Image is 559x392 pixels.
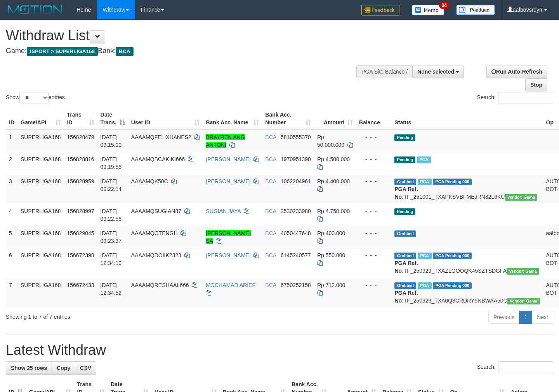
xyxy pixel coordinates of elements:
a: [PERSON_NAME] [206,178,250,184]
td: 6 [6,248,17,278]
span: Show 25 rows [11,365,47,371]
span: BCA [116,47,133,56]
div: PGA Site Balance / [356,65,412,78]
b: PGA Ref. No: [394,186,418,200]
label: Search: [477,92,553,103]
div: - - - [359,177,389,185]
td: 5 [6,226,17,248]
span: AAAAMQBCAKIKI666 [131,156,185,162]
th: Status [391,108,543,130]
span: Copy 2530233980 to clipboard [281,208,311,214]
span: Rp 4.500.000 [317,156,350,162]
td: 7 [6,278,17,308]
span: Vendor URL: https://trx31.1velocity.biz [505,194,537,201]
span: 156829045 [67,230,94,236]
th: Bank Acc. Number: activate to sort column ascending [262,108,314,130]
div: - - - [359,133,389,141]
td: SUPERLIGA168 [17,152,64,174]
div: - - - [359,207,389,215]
a: [PERSON_NAME] SA [206,230,250,244]
td: 3 [6,174,17,204]
span: Pending [394,134,415,141]
th: Game/API: activate to sort column ascending [17,108,64,130]
span: PGA Pending [433,282,472,289]
td: SUPERLIGA168 [17,174,64,204]
label: Search: [477,361,553,373]
h1: Withdraw List [6,28,365,43]
span: Rp 50.000.000 [317,134,344,148]
span: Grabbed [394,253,416,259]
span: BCA [265,282,276,288]
th: Date Trans.: activate to sort column descending [97,108,128,130]
span: ISPORT > SUPERLIGA168 [27,47,98,56]
span: AAAAMQFELIXHANES2 [131,134,191,140]
span: BCA [265,156,276,162]
span: Marked by aafsoycanthlai [418,179,431,185]
div: - - - [359,155,389,163]
span: Copy 4050447648 to clipboard [281,230,311,236]
span: [DATE] 09:19:55 [101,156,122,170]
a: BRAYREN ANG ANTONI [206,134,245,148]
span: [DATE] 12:34:19 [101,252,122,266]
span: Pending [394,156,415,163]
span: Rp 400.000 [317,230,345,236]
label: Show entries [6,92,65,103]
span: AAAAMQRESHAAL666 [131,282,189,288]
span: BCA [265,134,276,140]
a: SUGIAN JAYA [206,208,241,214]
div: Showing 1 to 7 of 7 entries [6,310,227,321]
span: Copy 5810555370 to clipboard [281,134,311,140]
button: None selected [412,65,464,78]
td: SUPERLIGA168 [17,226,64,248]
a: Next [532,311,553,324]
b: PGA Ref. No: [394,260,418,274]
span: PGA Pending [433,253,472,259]
span: Rp 4.400.000 [317,178,350,184]
span: Rp 550.000 [317,252,345,258]
span: 34 [439,2,450,9]
td: TF_250929_TXAZLOOOQK45SZTSDGFA [391,248,543,278]
h1: Latest Withdraw [6,342,553,358]
th: Trans ID: activate to sort column ascending [64,108,97,130]
a: Copy [52,361,75,375]
span: AAAAMQK50C [131,178,168,184]
span: Vendor URL: https://trx31.1velocity.biz [507,268,539,275]
span: Rp 4.750.000 [317,208,350,214]
img: MOTION_logo.png [6,4,65,15]
a: Show 25 rows [6,361,52,375]
td: SUPERLIGA168 [17,204,64,226]
span: Pending [394,208,415,215]
span: [DATE] 12:34:52 [101,282,122,296]
input: Search: [498,92,553,103]
span: Grabbed [394,179,416,185]
span: Copy 6750252158 to clipboard [281,282,311,288]
td: TF_250929_TXA0Q3CRDRY5NBWAA50C [391,278,543,308]
th: ID [6,108,17,130]
span: Grabbed [394,230,416,237]
span: Marked by aafsoycanthlai [418,282,431,289]
th: Balance [356,108,392,130]
a: CSV [75,361,96,375]
a: MOCHAMAD ARIEF [206,282,255,288]
span: Copy [57,365,70,371]
span: PGA Pending [433,179,472,185]
img: panduan.png [456,5,495,15]
img: Feedback.jpg [361,5,400,15]
a: Run Auto-Refresh [486,65,547,78]
a: Previous [488,311,519,324]
h4: Game: Bank: [6,47,365,55]
td: SUPERLIGA168 [17,248,64,278]
span: BCA [265,252,276,258]
th: User ID: activate to sort column ascending [128,108,203,130]
span: 156828479 [67,134,94,140]
span: Rp 712.000 [317,282,345,288]
b: PGA Ref. No: [394,290,418,304]
span: [DATE] 09:22:14 [101,178,122,192]
span: None selected [417,69,454,75]
span: 156672433 [67,282,94,288]
span: [DATE] 09:22:58 [101,208,122,222]
span: Marked by aafsoycanthlai [417,156,431,163]
th: Amount: activate to sort column ascending [314,108,356,130]
img: Button%20Memo.svg [412,5,444,15]
td: TF_251001_TXAPKSVBFMEJRN82L6KU [391,174,543,204]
